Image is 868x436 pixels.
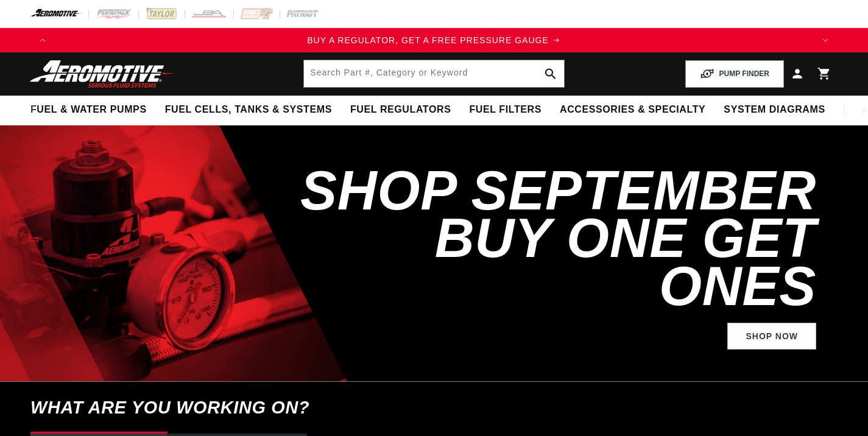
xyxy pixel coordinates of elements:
[350,104,451,116] span: Fuel Regulators
[537,60,564,87] button: search button
[295,167,816,311] h2: SHOP SEPTEMBER BUY ONE GET ONES
[724,104,825,116] span: System Diagrams
[813,28,838,52] button: Translation missing: en.sections.announcements.next_announcement
[469,104,542,116] span: Fuel Filters
[55,33,813,47] div: Announcement
[685,60,784,88] button: PUMP FINDER
[304,60,563,87] input: Search by Part Number, Category or Keyword
[30,104,147,116] span: Fuel & Water Pumps
[460,96,551,124] summary: Fuel Filters
[341,96,460,124] summary: Fuel Regulators
[26,60,178,88] img: Aeromotive
[715,96,834,124] summary: System Diagrams
[165,104,332,116] span: Fuel Cells, Tanks & Systems
[55,33,813,47] a: BUY A REGULATOR, GET A FREE PRESSURE GAUGE
[21,96,156,124] summary: Fuel & Water Pumps
[560,104,705,116] span: Accessories & Specialty
[307,35,549,45] span: BUY A REGULATOR, GET A FREE PRESSURE GAUGE
[55,33,813,47] div: 1 of 4
[30,28,55,52] button: Translation missing: en.sections.announcements.previous_announcement
[156,96,341,124] summary: Fuel Cells, Tanks & Systems
[727,323,816,350] a: Shop Now
[551,96,715,124] summary: Accessories & Specialty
